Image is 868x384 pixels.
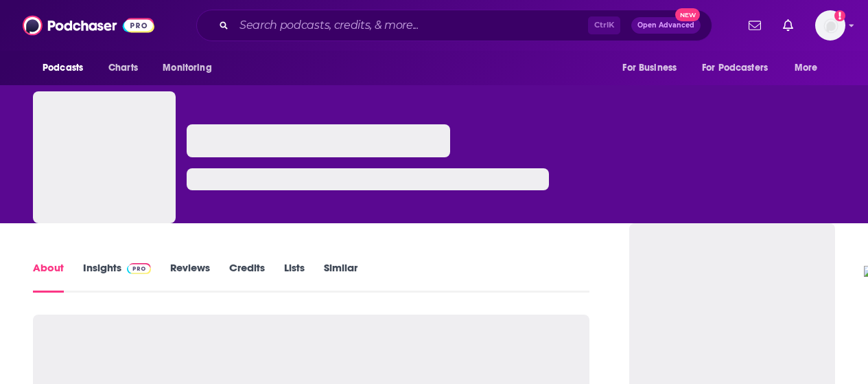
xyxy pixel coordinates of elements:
[693,55,788,81] button: open menu
[23,12,154,38] img: Podchaser - Follow, Share and Rate Podcasts
[229,261,265,293] a: Credits
[777,14,799,37] a: Show notifications dropdown
[815,10,845,41] button: Show profile menu
[43,58,83,78] span: Podcasts
[83,261,151,293] a: InsightsPodchaser Pro
[743,14,766,37] a: Show notifications dropdown
[815,10,845,41] img: User Profile
[588,16,620,34] span: Ctrl K
[153,55,229,81] button: open menu
[170,261,210,293] a: Reviews
[702,58,768,78] span: For Podcasters
[33,261,64,293] a: About
[795,58,818,78] span: More
[622,58,677,78] span: For Business
[324,261,357,293] a: Similar
[675,8,700,21] span: New
[284,261,305,293] a: Lists
[196,10,712,41] div: Search podcasts, credits, & more...
[834,10,845,21] svg: Add a profile image
[815,10,845,41] span: Logged in as amandawoods
[163,58,211,78] span: Monitoring
[33,55,101,81] button: open menu
[631,17,701,34] button: Open AdvancedNew
[613,55,694,81] button: open menu
[99,55,146,81] a: Charts
[127,263,151,274] img: Podchaser Pro
[234,14,588,36] input: Search podcasts, credits, & more...
[785,55,835,81] button: open menu
[637,22,694,29] span: Open Advanced
[108,58,138,78] span: Charts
